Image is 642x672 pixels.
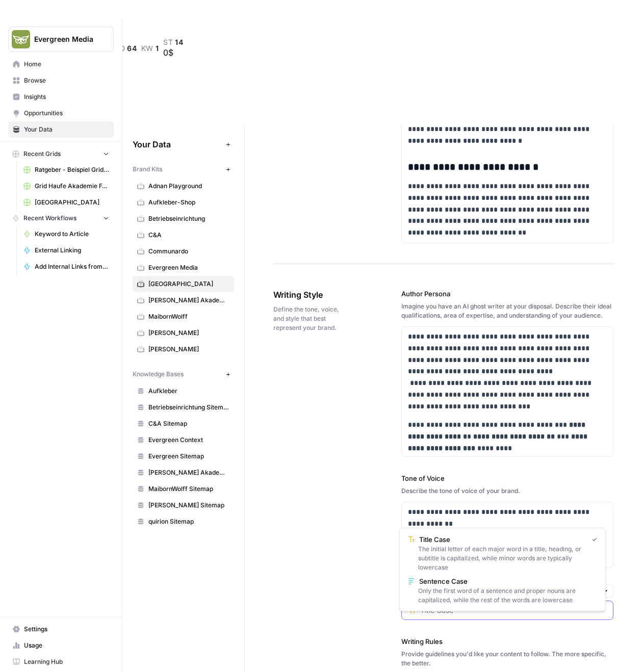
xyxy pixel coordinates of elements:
[19,226,114,242] a: Keyword to Article
[133,243,234,260] a: Communardo
[273,305,344,332] span: Define the tone, voice, and style that best represent your brand.
[8,621,114,637] a: Settings
[8,637,114,654] a: Usage
[148,214,229,223] span: Betriebseinrichtung
[133,194,234,211] a: Aufkleber-Shop
[133,481,234,497] a: MaibornWolff Sitemap
[133,448,234,464] a: Evergreen Sitemap
[148,403,229,412] span: Betriebseinrichtung Sitemap
[148,517,229,526] span: quirion Sitemap
[163,46,184,59] div: 0$
[148,263,229,272] span: Evergreen Media
[8,654,114,670] a: Learning Hub
[133,276,234,292] a: [GEOGRAPHIC_DATA]
[148,468,229,477] span: [PERSON_NAME] Akademie
[133,292,234,308] a: [PERSON_NAME] Akademie
[133,308,234,325] a: MaibornWolff
[401,636,613,647] label: Writing Rules
[148,247,229,256] span: Communardo
[133,138,222,150] span: Your Data
[35,182,109,191] span: Grid Haufe Akademie FJC
[133,341,234,357] a: [PERSON_NAME]
[141,44,153,53] span: kw
[133,399,234,416] a: Betriebseinrichtung Sitemap
[148,386,229,396] span: Aufkleber
[408,586,597,605] div: Only the first word of a sentence and proper nouns are capitalized, while the rest of the words a...
[23,214,76,223] span: Recent Workflows
[133,383,234,399] a: Aufkleber
[35,229,109,239] span: Keyword to Article
[163,38,173,46] span: st
[273,289,344,301] span: Writing Style
[148,182,229,191] span: Adnan Playground
[401,473,613,483] label: Tone of Voice
[148,452,229,461] span: Evergreen Sitemap
[133,227,234,243] a: C&A
[148,484,229,494] span: MaibornWolff Sitemap
[401,289,613,299] label: Author Persona
[401,650,613,668] div: Provide guidelines you'd like your content to follow. The more specific, the better.
[133,260,234,276] a: Evergreen Media
[35,165,109,174] span: Ratgeber - Beispiel Grid (bitte kopieren)
[35,246,109,255] span: External Linking
[148,198,229,207] span: Aufkleber-Shop
[148,345,229,354] span: [PERSON_NAME]
[148,501,229,510] span: [PERSON_NAME] Sitemap
[401,486,613,496] div: Describe the tone of voice of your brand.
[133,211,234,227] a: Betriebseinrichtung
[19,178,114,194] a: Grid Haufe Akademie FJC
[24,657,109,666] span: Learning Hub
[23,149,61,159] span: Recent Grids
[127,44,137,53] span: 64
[133,370,184,379] span: Knowledge Bases
[24,125,109,134] span: Your Data
[24,625,109,634] span: Settings
[19,242,114,259] a: External Linking
[19,259,114,275] a: Add Internal Links from Knowledge Base
[133,464,234,481] a: [PERSON_NAME] Akademie
[35,198,109,207] span: [GEOGRAPHIC_DATA]
[133,325,234,341] a: [PERSON_NAME]
[24,641,109,650] span: Usage
[175,38,183,46] span: 14
[133,416,234,432] a: C&A Sitemap
[148,279,229,289] span: [GEOGRAPHIC_DATA]
[8,146,114,162] button: Recent Grids
[8,121,114,138] a: Your Data
[8,211,114,226] button: Recent Workflows
[133,178,234,194] a: Adnan Playground
[156,44,159,53] span: 1
[35,262,109,271] span: Add Internal Links from Knowledge Base
[148,230,229,240] span: C&A
[148,328,229,338] span: [PERSON_NAME]
[19,194,114,211] a: [GEOGRAPHIC_DATA]
[401,302,613,320] div: Imagine you have an AI ghost writer at your disposal. Describe their ideal qualifications, area o...
[115,44,137,53] a: rd64
[133,165,162,174] span: Brand Kits
[408,545,597,572] div: The initial letter of each major word in a title, heading, or subtitle is capitalized, while mino...
[419,576,593,586] span: Sentence Case
[148,419,229,428] span: C&A Sitemap
[419,534,584,545] span: Title Case
[148,296,229,305] span: [PERSON_NAME] Akademie
[141,44,159,53] a: kw1
[148,435,229,445] span: Evergreen Context
[19,162,114,178] a: Ratgeber - Beispiel Grid (bitte kopieren)
[133,432,234,448] a: Evergreen Context
[133,513,234,530] a: quirion Sitemap
[148,312,229,321] span: MaibornWolff
[133,497,234,513] a: [PERSON_NAME] Sitemap
[163,38,184,46] a: st14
